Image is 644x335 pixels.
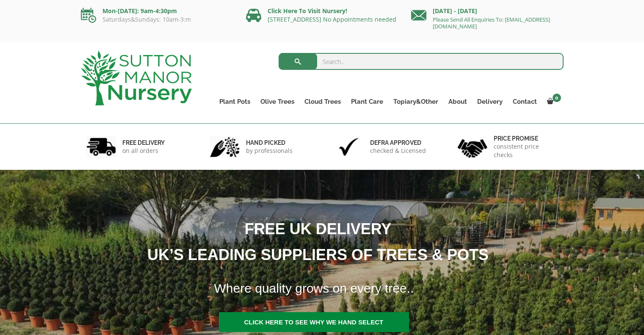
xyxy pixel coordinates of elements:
img: 2.jpg [210,136,240,158]
a: Contact [508,96,542,108]
h6: FREE DELIVERY [122,139,165,147]
img: 4.jpg [458,134,487,160]
p: by professionals [246,147,293,155]
img: logo [81,51,192,105]
a: Plant Pots [214,96,255,108]
p: Mon-[DATE]: 9am-4:30pm [81,6,233,16]
a: [STREET_ADDRESS] No Appointments needed [268,15,396,23]
a: About [443,96,472,108]
a: Click Here To Visit Nursery! [268,7,347,15]
p: Saturdays&Sundays: 10am-3:m [81,16,233,23]
p: [DATE] - [DATE] [411,6,564,16]
h6: hand picked [246,139,293,147]
h6: Defra approved [370,139,426,147]
a: Delivery [472,96,508,108]
a: 0 [542,96,564,108]
span: 0 [553,94,561,102]
a: Olive Trees [255,96,299,108]
a: Topiary&Other [388,96,443,108]
a: Cloud Trees [299,96,346,108]
input: Search... [279,53,564,70]
img: 1.jpg [86,136,116,158]
h1: Where quality grows on every tree.. [204,276,620,301]
p: checked & Licensed [370,147,426,155]
a: Please Send All Enquiries To: [EMAIL_ADDRESS][DOMAIN_NAME] [433,16,550,30]
p: consistent price checks [494,142,558,159]
h1: FREE UK DELIVERY UK’S LEADING SUPPLIERS OF TREES & POTS [7,216,619,268]
h6: Price promise [494,135,558,142]
img: 3.jpg [334,136,364,158]
p: on all orders [122,147,165,155]
a: Plant Care [346,96,388,108]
